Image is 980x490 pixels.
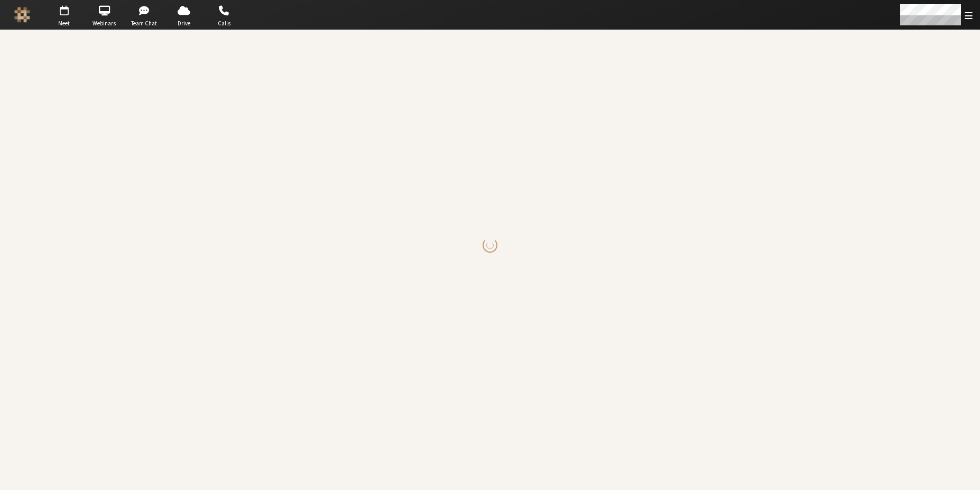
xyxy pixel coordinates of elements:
span: Calls [206,19,243,28]
span: Drive [165,19,202,28]
span: Webinars [86,19,123,28]
span: Team Chat [126,19,163,28]
span: Meet [45,19,82,28]
img: Iotum [14,7,30,23]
